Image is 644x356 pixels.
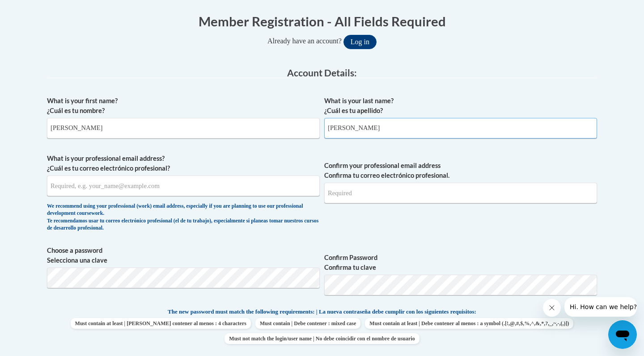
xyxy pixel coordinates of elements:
h1: Member Registration - All Fields Required [47,12,597,30]
label: Confirm your professional email address Confirma tu correo electrónico profesional. [324,161,597,180]
div: We recommend using your professional (work) email address, especially if you are planning to use ... [47,203,320,232]
label: What is your last name? ¿Cuál es tu apellido? [324,96,597,116]
span: Must contain at least | [PERSON_NAME] contener al menos : 4 characters [71,318,251,329]
input: Metadata input [47,118,320,138]
input: Metadata input [324,118,597,138]
iframe: Close message [543,299,561,317]
span: Must not match the login/user name | No debe coincidir con el nombre de usuario [225,333,419,344]
span: Must contain at least | Debe contener al menos : a symbol (.[!,@,#,$,%,^,&,*,?,_,~,-,(,)]) [365,318,573,329]
input: Metadata input [47,176,320,196]
span: Account Details: [287,67,357,78]
iframe: Message from company [564,297,637,317]
label: Choose a password Selecciona una clave [47,246,320,265]
span: Already have an account? [267,37,342,45]
label: What is your first name? ¿Cuál es tu nombre? [47,96,320,116]
button: Log in [343,35,377,49]
iframe: Button to launch messaging window [608,320,637,349]
input: Required [324,183,597,203]
span: Must contain | Debe contener : mixed case [255,318,360,329]
span: The new password must match the following requirements: | La nueva contraseña debe cumplir con lo... [168,308,476,316]
label: What is your professional email address? ¿Cuál es tu correo electrónico profesional? [47,154,320,173]
label: Confirm Password Confirma tu clave [324,253,597,272]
